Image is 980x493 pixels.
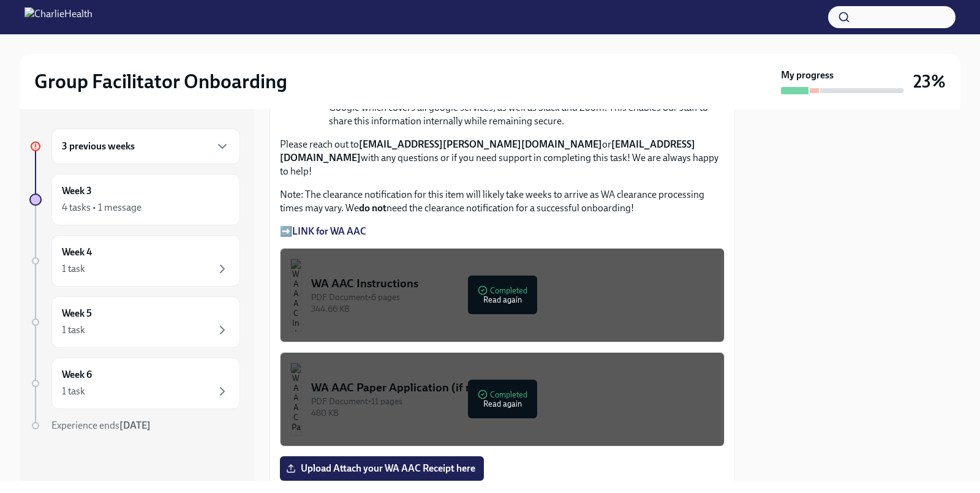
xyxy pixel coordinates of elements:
[781,69,834,82] strong: My progress
[62,368,92,382] h6: Week 6
[311,380,714,396] div: WA AAC Paper Application (if needed)
[359,138,602,150] strong: [EMAIL_ADDRESS][PERSON_NAME][DOMAIN_NAME]
[29,235,240,287] a: Week 41 task
[311,276,714,292] div: WA AAC Instructions
[62,323,85,337] div: 1 task
[913,70,946,92] h3: 23%
[280,248,725,342] button: WA AAC InstructionsPDF Document•6 pages344.66 KBCompletedRead again
[359,202,386,214] strong: do not
[280,138,725,178] p: Please reach out to or with any questions or if you need support in completing this task! We are ...
[62,246,92,259] h6: Week 4
[280,456,484,481] label: Upload Attach your WA AAC Receipt here
[311,303,714,315] div: 344.66 KB
[311,292,714,303] div: PDF Document • 6 pages
[280,225,725,238] p: ➡️
[51,420,151,431] span: Experience ends
[288,462,475,475] span: Upload Attach your WA AAC Receipt here
[290,258,301,332] img: WA AAC Instructions
[62,201,141,214] div: 4 tasks • 1 message
[24,7,92,27] img: CharlieHealth
[62,307,92,320] h6: Week 5
[29,358,240,409] a: Week 61 task
[119,420,151,431] strong: [DATE]
[290,363,301,436] img: WA AAC Paper Application (if needed)
[51,129,240,164] div: 3 previous weeks
[311,396,714,407] div: PDF Document • 11 pages
[62,184,92,198] h6: Week 3
[292,225,366,237] a: LINK for WA AAC
[62,262,85,276] div: 1 task
[62,385,85,398] div: 1 task
[280,352,725,446] button: WA AAC Paper Application (if needed)PDF Document•11 pages480 KBCompletedRead again
[62,140,135,153] h6: 3 previous weeks
[280,138,695,164] strong: [EMAIL_ADDRESS][DOMAIN_NAME]
[29,174,240,225] a: Week 34 tasks • 1 message
[34,69,287,94] h2: Group Facilitator Onboarding
[280,188,725,215] p: Note: The clearance notification for this item will likely take weeks to arrive as WA clearance p...
[311,407,714,419] div: 480 KB
[29,296,240,348] a: Week 51 task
